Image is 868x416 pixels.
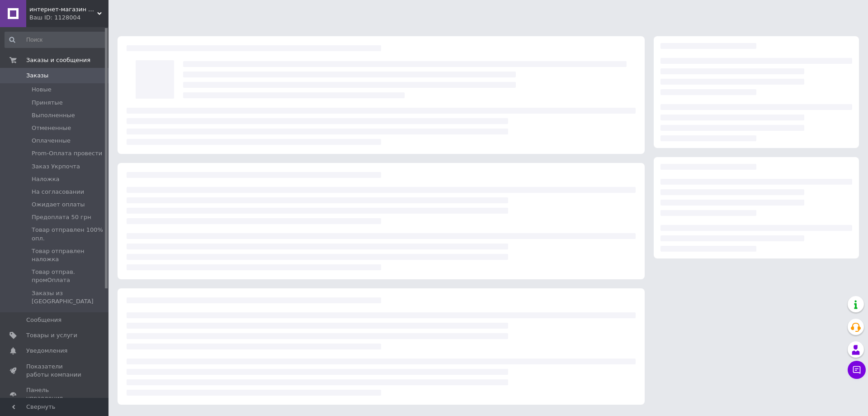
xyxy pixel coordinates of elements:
span: Товар отправлен наложка [32,247,106,263]
span: Панель управления [26,386,84,402]
span: Сообщения [26,316,61,324]
span: Заказы из [GEOGRAPHIC_DATA] [32,289,106,306]
span: Товар отправ. промОплата [32,268,106,284]
span: Выполненные [32,111,75,120]
div: Ваш ID: 1128004 [29,14,108,22]
span: Новые [32,86,52,94]
span: Товар отправлен 100% опл. [32,226,106,242]
span: Наложка [32,175,60,183]
span: На согласовании [32,188,84,196]
span: Товары и услуги [26,331,77,339]
span: Заказы и сообщения [26,56,90,64]
span: Принятые [32,99,63,107]
span: Оплаченные [32,137,71,145]
span: Prom-Оплата провести [32,149,102,158]
span: Заказ Укрпочта [32,163,80,171]
span: Ожидает оплаты [32,201,85,209]
input: Поиск [5,32,107,48]
span: Уведомления [26,347,67,355]
span: интернет-магазин Amstel [29,5,97,14]
span: Заказы [26,72,48,80]
span: Отмененные [32,124,71,132]
span: Предоплата 50 грн [32,213,91,221]
span: Показатели работы компании [26,363,84,379]
button: Чат с покупателем [848,361,866,379]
